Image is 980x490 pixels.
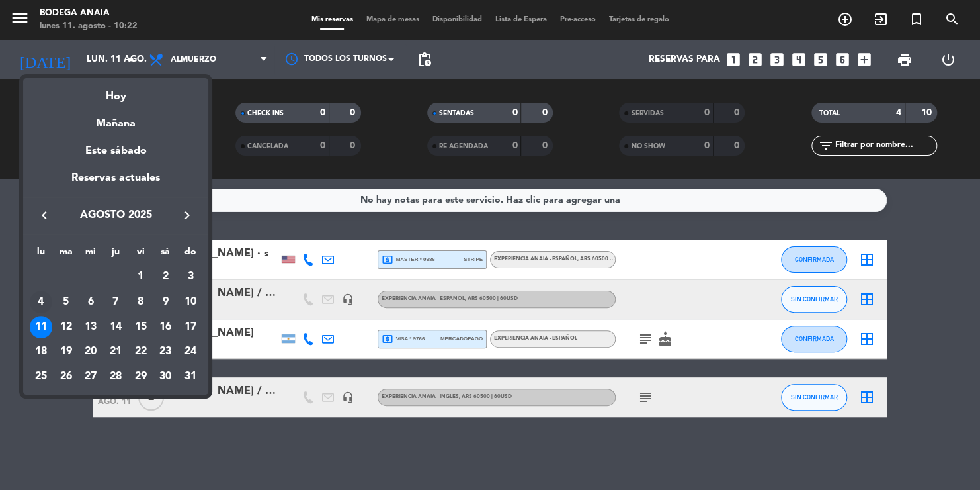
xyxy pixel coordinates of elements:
[153,244,179,265] th: sábado
[23,132,208,170] div: Este sábado
[130,366,152,388] div: 29
[103,244,128,265] th: jueves
[28,244,54,265] th: lunes
[28,364,54,389] td: 25 de agosto de 2025
[154,366,177,388] div: 30
[78,364,103,389] td: 27 de agosto de 2025
[30,340,52,363] div: 18
[54,289,79,315] td: 5 de agosto de 2025
[130,291,152,313] div: 8
[179,340,202,363] div: 24
[78,315,103,340] td: 13 de agosto de 2025
[128,315,153,340] td: 15 de agosto de 2025
[103,289,128,315] td: 7 de agosto de 2025
[179,266,202,288] div: 3
[55,316,77,338] div: 12
[179,366,202,388] div: 31
[54,339,79,364] td: 19 de agosto de 2025
[30,316,52,338] div: 11
[55,291,77,313] div: 5
[154,340,177,363] div: 23
[178,364,203,389] td: 31 de agosto de 2025
[104,316,127,338] div: 14
[128,264,153,289] td: 1 de agosto de 2025
[104,366,127,388] div: 28
[128,339,153,364] td: 22 de agosto de 2025
[23,105,208,132] div: Mañana
[178,264,203,289] td: 3 de agosto de 2025
[130,340,152,363] div: 22
[55,340,77,363] div: 19
[178,315,203,340] td: 17 de agosto de 2025
[32,207,56,224] button: keyboard_arrow_left
[55,366,77,388] div: 26
[128,244,153,265] th: viernes
[130,266,152,288] div: 1
[78,289,103,315] td: 6 de agosto de 2025
[54,315,79,340] td: 12 de agosto de 2025
[36,207,52,223] i: keyboard_arrow_left
[153,315,179,340] td: 16 de agosto de 2025
[154,266,177,288] div: 2
[23,170,208,197] div: Reservas actuales
[54,244,79,265] th: martes
[179,316,202,338] div: 17
[153,289,179,315] td: 9 de agosto de 2025
[78,339,103,364] td: 20 de agosto de 2025
[179,291,202,313] div: 10
[154,291,177,313] div: 9
[103,339,128,364] td: 21 de agosto de 2025
[128,289,153,315] td: 8 de agosto de 2025
[28,315,54,340] td: 11 de agosto de 2025
[178,289,203,315] td: 10 de agosto de 2025
[28,339,54,364] td: 18 de agosto de 2025
[179,207,195,223] i: keyboard_arrow_right
[104,340,127,363] div: 21
[128,364,153,389] td: 29 de agosto de 2025
[153,364,179,389] td: 30 de agosto de 2025
[30,291,52,313] div: 4
[78,244,103,265] th: miércoles
[79,291,102,313] div: 6
[154,316,177,338] div: 16
[30,366,52,388] div: 25
[103,315,128,340] td: 14 de agosto de 2025
[28,264,128,289] td: AGO.
[79,366,102,388] div: 27
[79,316,102,338] div: 13
[56,207,175,224] span: agosto 2025
[153,264,179,289] td: 2 de agosto de 2025
[153,339,179,364] td: 23 de agosto de 2025
[130,316,152,338] div: 15
[79,340,102,363] div: 20
[23,78,208,105] div: Hoy
[178,244,203,265] th: domingo
[103,364,128,389] td: 28 de agosto de 2025
[175,207,199,224] button: keyboard_arrow_right
[54,364,79,389] td: 26 de agosto de 2025
[28,289,54,315] td: 4 de agosto de 2025
[104,291,127,313] div: 7
[178,339,203,364] td: 24 de agosto de 2025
